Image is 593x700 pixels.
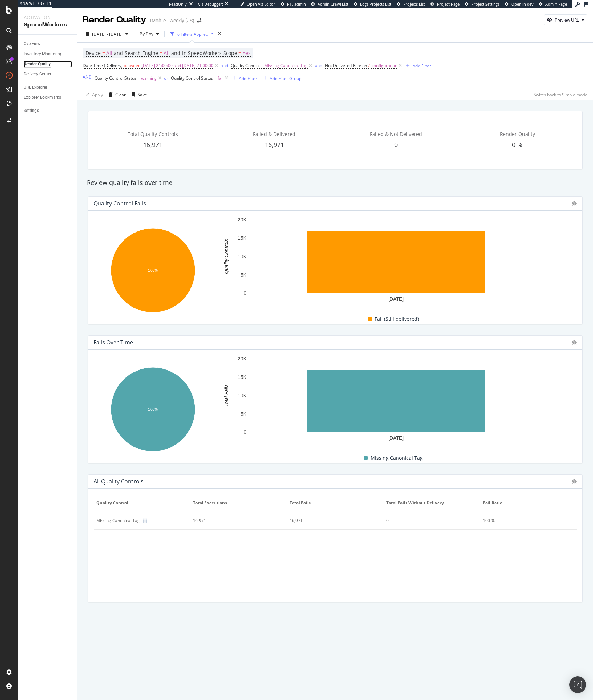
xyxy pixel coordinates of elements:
a: Admin Page [539,1,567,7]
div: Render Quality [83,14,146,26]
text: 15K [238,374,247,380]
button: Add Filter Group [260,74,301,82]
span: warning [141,73,157,83]
span: Date Time (Delivery) [83,63,123,68]
span: Projects List [403,1,425,7]
span: Yes [243,48,251,58]
div: Add Filter Group [270,75,301,81]
span: [DATE] - [DATE] [92,31,123,37]
div: and [315,63,322,68]
button: Add Filter [403,62,431,70]
span: Quality Control Status [171,75,213,81]
svg: A chart. [94,364,212,457]
button: Preview URL [544,14,587,25]
a: Delivery Center [24,71,72,78]
span: Project Settings [471,1,499,7]
div: Review quality fails over time [83,178,587,187]
span: between [124,63,140,68]
a: Projects List [397,1,425,7]
span: All [164,48,170,58]
button: AND [83,74,92,80]
span: Total Executions [193,500,282,506]
span: Render Quality [500,131,535,137]
span: Total Fails [290,500,379,506]
div: Add Filter [413,63,431,69]
span: [DATE] 21:00:00 and [DATE] 21:00:00 [141,61,213,71]
text: [DATE] [388,435,404,441]
div: Add Filter [239,75,257,81]
text: 100% [148,407,158,412]
div: 16,971 [290,518,372,524]
div: All Quality Controls [94,478,144,485]
div: bug [572,479,577,484]
button: Switch back to Simple mode [531,89,587,100]
button: [DATE] - [DATE] [83,29,131,40]
button: or [164,75,168,81]
span: All [106,48,112,58]
div: Inventory Monitoring [24,50,63,58]
div: Quality Control Fails [94,200,146,207]
text: Total Fails [224,384,229,406]
div: bug [572,201,577,206]
text: Quality Controls [224,239,229,274]
a: URL Explorer [24,84,72,91]
div: 6 Filters Applied [177,31,208,37]
div: A chart. [215,216,577,308]
button: and [221,62,228,69]
div: ReadOnly: [169,1,188,7]
span: Admin Page [545,1,567,7]
span: Open Viz Editor [247,1,275,7]
div: 16,971 [193,518,275,524]
span: Failed & Not Delivered [370,131,422,137]
span: = [214,75,217,81]
span: Missing Canonical Tag [264,61,308,71]
span: FTL admin [287,1,306,7]
div: Fails Over Time [94,339,133,346]
text: 20K [238,217,247,222]
div: Switch back to Simple mode [534,92,587,98]
svg: A chart. [94,225,212,318]
span: = [138,75,140,81]
span: Total Quality Controls [128,131,178,137]
a: Project Page [430,1,460,7]
span: Total fails without Delivery [386,500,476,506]
div: times [217,31,222,38]
div: 0 [386,518,468,524]
text: 20K [238,356,247,361]
span: fail [218,73,224,83]
a: Project Settings [465,1,499,7]
button: Apply [83,89,103,100]
span: 16,971 [143,140,162,149]
div: Settings [24,107,39,114]
span: = [238,50,241,56]
span: Quality Control Status [95,75,137,81]
text: 0 [244,290,246,296]
span: and [171,50,180,56]
span: ≠ [368,63,371,68]
button: Add Filter [229,74,257,82]
div: Viz Debugger: [198,1,223,7]
span: Quality Control [96,500,186,506]
span: Logs Projects List [360,1,391,7]
span: Quality Control [231,63,260,68]
a: Render Quality [24,60,72,68]
button: By Day [137,29,162,40]
button: 6 Filters Applied [168,29,217,40]
div: 100 % [483,518,565,524]
a: FTL admin [281,1,306,7]
div: Missing Canonical Tag [96,518,140,524]
text: 10K [238,254,247,259]
span: Open in dev [511,1,534,7]
span: Search Engine [125,50,158,56]
span: By Day [137,31,153,37]
a: Settings [24,107,72,114]
a: Logs Projects List [354,1,391,7]
span: = [261,63,263,68]
div: and [221,63,228,68]
span: 0 % [512,140,522,149]
svg: A chart. [215,355,577,447]
text: 5K [241,272,247,278]
button: Clear [106,89,126,100]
